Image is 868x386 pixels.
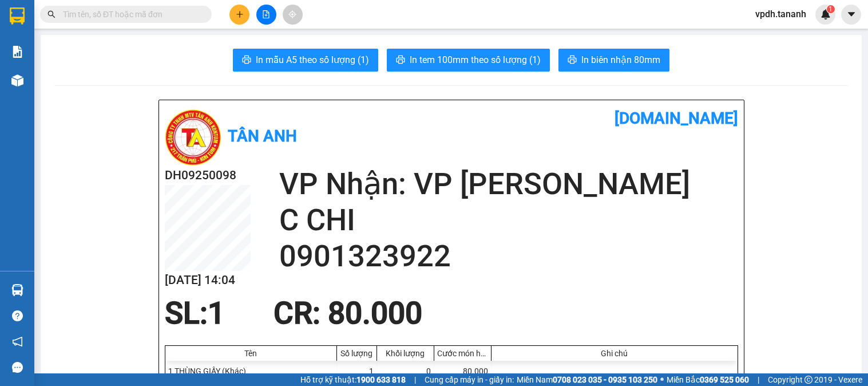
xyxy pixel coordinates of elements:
button: plus [229,5,249,25]
span: printer [242,55,251,66]
span: In mẫu A5 theo số lượng (1) [256,53,369,67]
strong: 0369 525 060 [700,375,749,384]
span: Miền Bắc [667,373,749,386]
span: caret-down [846,9,857,19]
span: CR : 80.000 [274,296,422,331]
div: 1 [337,361,377,381]
div: 0 [377,361,434,381]
span: 1 [829,5,833,13]
span: 1 [208,296,225,331]
sup: 1 [827,5,835,13]
img: logo-vxr [10,7,25,25]
span: notification [12,336,23,347]
h2: VP Nhận: VP [PERSON_NAME] [279,166,738,202]
span: search [47,10,56,18]
h2: DH09250098 [165,166,251,185]
span: printer [568,55,577,66]
span: question-circle [12,310,23,321]
img: warehouse-icon [11,284,23,296]
h2: [DATE] 14:04 [165,271,251,290]
span: In tem 100mm theo số lượng (1) [410,53,541,67]
img: logo.jpg [165,109,222,166]
b: Tân Anh [228,127,297,145]
span: vpdh.tananh [746,7,815,21]
button: printerIn tem 100mm theo số lượng (1) [387,49,550,72]
span: Miền Nam [517,373,657,386]
img: warehouse-icon [11,74,23,86]
button: aim [283,5,303,25]
span: ⚪️ [660,377,664,382]
button: printerIn biên nhận 80mm [558,49,669,72]
h2: C CHI [279,202,738,238]
div: Ghi chú [494,349,735,358]
span: aim [288,10,296,18]
span: Cung cấp máy in - giấy in: [425,373,514,386]
button: printerIn mẫu A5 theo số lượng (1) [233,49,378,72]
span: Hỗ trợ kỹ thuật: [300,373,406,386]
div: Số lượng [340,349,374,358]
span: file-add [262,10,270,18]
span: printer [396,55,405,66]
div: 80.000 [434,361,492,381]
div: Cước món hàng [437,349,488,358]
div: 1 THÙNG GIẤY (Khác) [165,361,337,381]
span: copyright [804,376,812,384]
strong: 1900 633 818 [356,375,406,384]
span: message [12,362,23,373]
img: icon-new-feature [821,9,831,19]
span: | [758,373,759,386]
h2: 0901323922 [279,238,738,274]
span: plus [236,10,244,18]
span: | [414,373,416,386]
div: Khối lượng [380,349,431,358]
div: Tên [168,349,334,358]
b: [DOMAIN_NAME] [615,109,738,128]
button: caret-down [841,5,861,25]
input: Tìm tên, số ĐT hoặc mã đơn [63,8,198,21]
span: In biên nhận 80mm [581,53,660,67]
span: SL: [165,296,208,331]
strong: 0708 023 035 - 0935 103 250 [553,375,657,384]
button: file-add [256,5,276,25]
img: solution-icon [11,46,23,58]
